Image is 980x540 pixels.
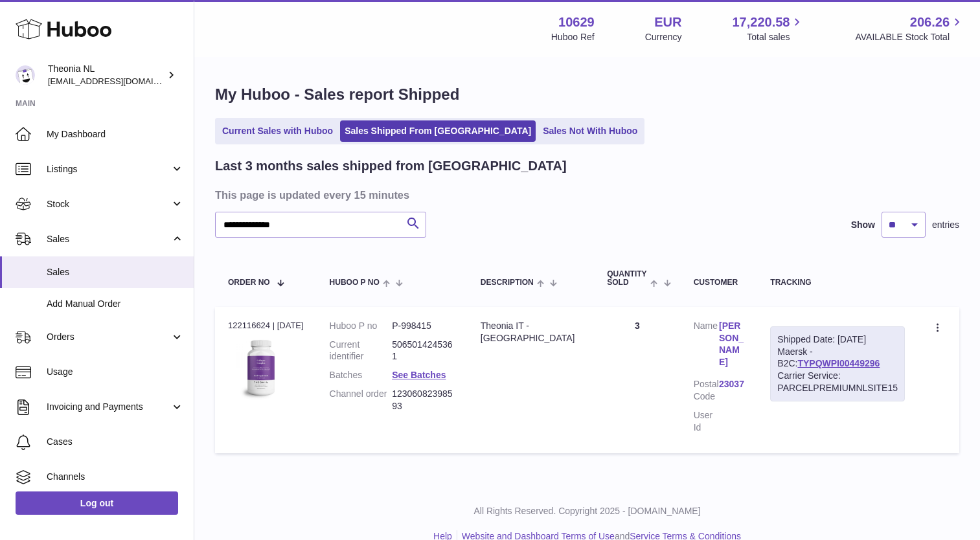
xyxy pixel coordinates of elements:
img: 106291725893008.jpg [228,335,293,400]
div: Customer [694,278,745,287]
dt: Name [694,320,719,372]
div: Huboo Ref [551,31,595,43]
span: Huboo P no [330,278,380,287]
span: Invoicing and Payments [47,401,170,413]
span: Quantity Sold [607,270,647,287]
span: Stock [47,198,170,210]
span: My Dashboard [47,128,184,141]
span: Add Manual Order [47,298,184,310]
dt: Channel order [330,388,393,412]
img: info@wholesomegoods.eu [16,65,35,85]
dd: 5065014245361 [392,339,455,363]
a: Current Sales with Huboo [218,120,337,142]
dt: Huboo P no [330,320,393,332]
h1: My Huboo - Sales report Shipped [215,84,959,105]
dt: Batches [330,369,393,381]
div: Tracking [770,278,905,287]
span: Channels [47,471,184,483]
span: [EMAIL_ADDRESS][DOMAIN_NAME] [48,76,190,86]
a: Log out [16,491,178,515]
a: Sales Not With Huboo [538,120,642,142]
a: 23037 [719,378,744,390]
div: Shipped Date: [DATE] [777,333,898,346]
a: 206.26 AVAILABLE Stock Total [855,14,964,43]
div: Maersk - B2C: [770,326,905,401]
span: Listings [47,163,170,175]
h3: This page is updated every 15 minutes [215,188,956,202]
span: Usage [47,366,184,378]
span: Orders [47,331,170,343]
strong: EUR [654,14,681,31]
p: All Rights Reserved. Copyright 2025 - [DOMAIN_NAME] [205,505,970,517]
a: See Batches [392,370,446,380]
h2: Last 3 months sales shipped from [GEOGRAPHIC_DATA] [215,157,567,175]
span: Description [481,278,534,287]
span: Order No [228,278,270,287]
div: Carrier Service: PARCELPREMIUMNLSITE15 [777,370,898,394]
td: 3 [594,307,680,453]
span: Sales [47,233,170,245]
span: AVAILABLE Stock Total [855,31,964,43]
a: Sales Shipped From [GEOGRAPHIC_DATA] [340,120,536,142]
span: Cases [47,436,184,448]
dd: P-998415 [392,320,455,332]
span: 206.26 [910,14,950,31]
dt: Postal Code [694,378,719,403]
span: Sales [47,266,184,278]
dd: 12306082398593 [392,388,455,412]
a: TYPQWPI00449296 [797,358,880,368]
span: 17,220.58 [732,14,790,31]
div: Theonia NL [48,63,165,87]
span: Total sales [747,31,804,43]
dt: User Id [694,409,719,434]
strong: 10629 [558,14,595,31]
div: 122116624 | [DATE] [228,320,304,332]
div: Currency [645,31,682,43]
div: Theonia IT - [GEOGRAPHIC_DATA] [481,320,582,344]
label: Show [851,219,875,231]
a: [PERSON_NAME] [719,320,744,369]
dt: Current identifier [330,339,393,363]
span: entries [932,219,959,231]
a: 17,220.58 Total sales [732,14,804,43]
